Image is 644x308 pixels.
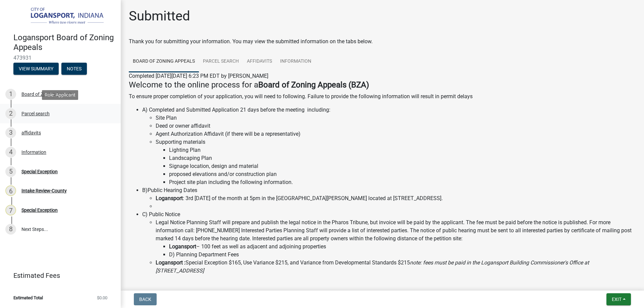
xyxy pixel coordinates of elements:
a: Board of Zoning Appeals [129,51,199,72]
span: 473931 [13,55,107,61]
a: Information [276,51,315,72]
div: 8 [5,224,16,235]
div: Special Exception [21,169,58,174]
li: : 3rd [DATE] of the month at 5pm in the [GEOGRAPHIC_DATA][PERSON_NAME] located at [STREET_ADDRESS]. [156,194,636,202]
div: 3 [5,127,16,138]
img: City of Logansport, Indiana [13,7,110,26]
div: Role: Applicant [42,90,78,100]
li: C) Public Notice [142,210,636,275]
div: Parcel search [21,111,50,116]
li: B)Public Hearing Dates [142,186,636,210]
wm-modal-confirm: Summary [13,67,59,72]
li: Project site plan including the following information. [169,178,636,186]
li: proposed elevations and/or construction plan [169,170,636,178]
li: Landscaping Plan [169,154,636,162]
div: Thank you for submitting your information. You may view the submitted information on the tabs below. [129,38,636,46]
a: affidavits [243,51,276,72]
li: Lighting Plan [169,146,636,154]
h4: Welcome to the online process for a [129,80,636,90]
li: Signage location, design and material [169,162,636,170]
li: A) Completed and Submitted Application 21 days before the meeting including: [142,106,636,186]
button: Back [134,293,157,305]
button: Exit [606,293,631,305]
strong: Logansport [169,243,196,250]
h1: Submitted [129,8,190,24]
li: Supporting materials [156,138,636,186]
div: 5 [5,166,16,177]
li: Special Exception $165, Use Variance $215, and Variance from Developmental Standards $215 [156,259,636,275]
div: 4 [5,147,16,158]
div: Information [21,150,46,155]
div: Intake Review-County [21,188,67,193]
div: 1 [5,89,16,100]
li: Legal Notice Planning Staff will prepare and publish the legal notice in the Pharos Tribune, but ... [156,219,636,259]
a: Parcel search [199,51,243,72]
span: Estimated Total [13,296,43,300]
span: Completed [DATE][DATE] 6:23 PM EDT by [PERSON_NAME] [129,73,268,79]
div: 2 [5,108,16,119]
li: Deed or owner affidavit [156,122,636,130]
a: Estimated Fees [5,269,110,282]
div: affidavits [21,130,41,135]
span: $0.00 [97,296,107,300]
span: Back [139,297,151,302]
div: Special Exception [21,208,58,212]
strong: Logansport [156,195,183,201]
i: note: fees must be paid in the Logansport Building Commissioner's Office at [STREET_ADDRESS] [156,259,589,274]
div: 7 [5,205,16,215]
li: – 100 feet as well as adjacent and adjoining properties [169,243,636,251]
button: Notes [61,63,87,75]
div: Board of Zoning Appeals [21,92,73,97]
strong: Logansport : [156,259,185,266]
li: D) Planning Department Fees [169,251,636,259]
h4: Logansport Board of Zoning Appeals [13,33,115,52]
li: Agent Authorization Affidavit (if there will be a representative) [156,130,636,138]
div: 6 [5,185,16,196]
button: View Summary [13,63,59,75]
strong: Board of Zoning Appeals (BZA) [258,80,369,89]
p: To ensure proper completion of your application, you will need to following. Failure to provide t... [129,93,636,101]
wm-modal-confirm: Notes [61,67,87,72]
li: Site Plan [156,114,636,122]
span: Exit [612,297,622,302]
